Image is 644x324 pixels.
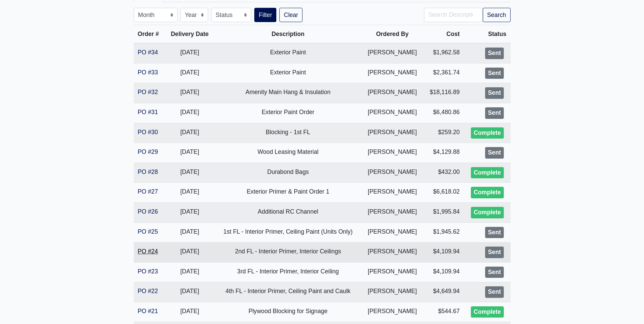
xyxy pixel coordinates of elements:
div: Sent [485,267,503,278]
div: Sent [485,247,503,258]
td: 2nd FL - Interior Primer, Interior Ceilings [215,242,362,263]
th: Cost [423,25,464,43]
td: [PERSON_NAME] [362,43,423,63]
div: Complete [471,207,503,218]
th: Delivery Date [165,25,214,43]
a: PO #23 [138,268,158,275]
td: [DATE] [165,183,214,203]
div: Complete [471,306,503,318]
td: $4,109.94 [423,242,464,263]
td: [PERSON_NAME] [362,262,423,282]
td: [PERSON_NAME] [362,143,423,163]
td: [PERSON_NAME] [362,63,423,83]
td: $6,618.02 [423,183,464,203]
td: [PERSON_NAME] [362,163,423,183]
td: [PERSON_NAME] [362,83,423,103]
td: [PERSON_NAME] [362,282,423,302]
a: PO #27 [138,188,158,195]
a: PO #33 [138,69,158,76]
td: 4th FL - Interior Primer, Ceiling Paint and Caulk [215,282,362,302]
td: $4,109.94 [423,262,464,282]
td: [DATE] [165,103,214,123]
th: Ordered By [362,25,423,43]
a: PO #28 [138,168,158,175]
a: PO #24 [138,248,158,255]
div: Sent [485,147,503,159]
td: $4,649.94 [423,282,464,302]
td: $1,995.84 [423,202,464,222]
div: Complete [471,167,503,179]
td: [PERSON_NAME] [362,202,423,222]
td: $18,116.89 [423,83,464,103]
th: Order # [134,25,165,43]
td: [DATE] [165,262,214,282]
td: [DATE] [165,163,214,183]
a: PO #34 [138,49,158,56]
td: Exterior Paint [215,43,362,63]
td: Plywood Blocking for Signage [215,302,362,322]
td: Amenity Main Hang & Insulation [215,83,362,103]
td: Additional RC Channel [215,202,362,222]
td: Exterior Primer & Paint Order 1 [215,183,362,203]
td: [DATE] [165,83,214,103]
td: [PERSON_NAME] [362,302,423,322]
td: [PERSON_NAME] [362,123,423,143]
a: PO #21 [138,308,158,314]
td: Exterior Paint Order [215,103,362,123]
td: $2,361.74 [423,63,464,83]
td: [PERSON_NAME] [362,242,423,263]
input: Search [424,8,483,22]
a: PO #30 [138,129,158,136]
a: PO #26 [138,208,158,215]
td: [DATE] [165,242,214,263]
td: $544.67 [423,302,464,322]
a: PO #29 [138,148,158,155]
div: Sent [485,87,503,99]
td: [DATE] [165,143,214,163]
th: Status [464,25,510,43]
td: $259.20 [423,123,464,143]
a: PO #31 [138,109,158,115]
div: Complete [471,187,503,198]
td: [DATE] [165,43,214,63]
td: $1,945.62 [423,222,464,242]
td: 1st FL - Interior Primer, Ceiling Paint (Units Only) [215,222,362,242]
div: Sent [485,48,503,59]
td: Wood Leasing Material [215,143,362,163]
a: Clear [279,8,302,22]
button: Filter [254,8,276,22]
td: $4,129.88 [423,143,464,163]
td: 3rd FL - Interior Primer, Interior Ceiling [215,262,362,282]
td: [DATE] [165,123,214,143]
td: [DATE] [165,63,214,83]
td: Blocking - 1st FL [215,123,362,143]
td: [PERSON_NAME] [362,103,423,123]
td: [DATE] [165,282,214,302]
td: Exterior Paint [215,63,362,83]
td: $1,962.58 [423,43,464,63]
a: PO #25 [138,228,158,235]
th: Description [215,25,362,43]
div: Complete [471,127,503,139]
td: [DATE] [165,302,214,322]
button: Search [483,8,511,22]
td: Durabond Bags [215,163,362,183]
a: PO #32 [138,89,158,95]
td: [DATE] [165,202,214,222]
div: Sent [485,286,503,298]
td: $6,480.86 [423,103,464,123]
td: [DATE] [165,222,214,242]
td: [PERSON_NAME] [362,183,423,203]
div: Sent [485,68,503,79]
div: Sent [485,227,503,238]
a: PO #22 [138,288,158,294]
td: [PERSON_NAME] [362,222,423,242]
td: $432.00 [423,163,464,183]
div: Sent [485,107,503,119]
